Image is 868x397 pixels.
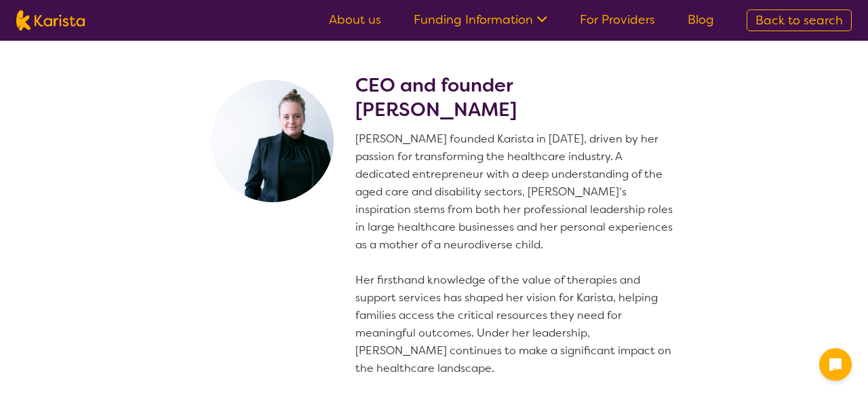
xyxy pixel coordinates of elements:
[355,73,678,122] h2: CEO and founder [PERSON_NAME]
[580,12,655,28] a: For Providers
[747,10,852,31] a: Back to search
[329,12,381,28] a: About us
[355,130,678,377] p: [PERSON_NAME] founded Karista in [DATE], driven by her passion for transforming the healthcare in...
[755,12,843,29] span: Back to search
[16,10,85,31] img: Karista logo
[414,12,547,28] a: Funding Information
[688,12,714,28] a: Blog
